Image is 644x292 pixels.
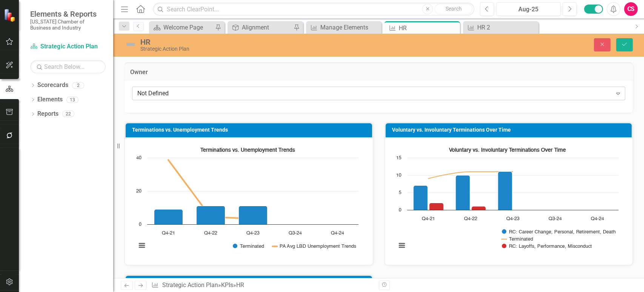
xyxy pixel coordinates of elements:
path: Q4-23, 11. RC: Career Change, Personal, Retirement, Death. [498,172,512,210]
span: Elements & Reports [30,9,106,19]
text: Q4-23 [246,231,260,236]
text: 5 [399,190,401,195]
div: 13 [66,96,78,103]
a: Welcome Page [151,23,213,32]
path: Q4-21, 2. RC: Layoffs, Performance, Misconduct. [429,203,443,210]
div: HR [140,38,408,46]
svg: Interactive chart [392,144,622,257]
h3: Owner [130,69,627,76]
div: Not Defined [137,89,612,98]
input: Search Below... [30,60,106,73]
div: Voluntary vs. Involuntary Terminations Over Time. Highcharts interactive chart. [392,144,625,257]
text: Terminations vs. Unemployment Trends [200,148,295,153]
a: KPIs [221,281,233,289]
a: Elements [37,95,63,104]
h3: Voluntary vs. Involuntary Terminations Over Time [392,127,628,133]
div: » » [151,281,373,290]
path: Q4-21, 7. RC: Career Change, Personal, Retirement, Death. [413,186,427,210]
div: Alignment [242,23,292,32]
div: Welcome Page [163,23,213,32]
path: Q4-22, 11. Terminated. [197,206,225,225]
div: 22 [62,111,74,117]
text: Q3-24 [548,216,561,221]
text: Q4-21 [421,216,435,221]
a: Reports [37,110,58,118]
a: Alignment [229,23,292,32]
button: Show Terminated [233,243,264,249]
span: Search [446,6,462,12]
text: 0 [399,208,401,213]
div: Terminations vs. Unemployment Trends. Highcharts interactive chart. [132,144,365,257]
path: Q4-22, 10. RC: Career Change, Personal, Retirement, Death. [455,176,470,210]
a: Strategic Action Plan [162,281,218,289]
path: Q4-21, 9. Terminated. [154,210,183,225]
div: HR [236,281,244,289]
div: Strategic Action Plan [140,46,408,52]
path: Q4-23, 11. Terminated. [239,206,267,225]
button: Show PA Avg LBD Unemployment Trends [272,243,355,249]
button: View chart menu, Terminations vs. Unemployment Trends [137,240,147,251]
text: Q4-24 [331,231,344,236]
text: Voluntary vs. Involuntary Terminations Over Time [449,148,566,153]
text: Q4-24 [590,216,604,221]
button: Aug-25 [496,2,561,16]
div: Manage Elements [320,23,380,32]
input: Search ClearPoint... [153,3,474,16]
text: 40 [136,155,141,160]
a: Strategic Action Plan [30,42,106,51]
a: Scorecards [37,81,68,90]
button: Search [435,4,472,14]
a: HR 2 [465,23,536,32]
small: [US_STATE] Chamber of Business and Industry [30,19,106,31]
text: Q4-22 [204,231,217,236]
text: Q4-22 [464,216,477,221]
button: View chart menu, Voluntary vs. Involuntary Terminations Over Time [397,240,407,251]
img: ClearPoint Strategy [4,8,17,22]
button: Show RC: Layoffs, Performance, Misconduct [502,243,592,249]
div: Aug-25 [499,5,558,14]
button: Show RC: Career Change, Personal, Retirement, Death [502,229,615,235]
div: HR 2 [477,23,536,32]
text: 0 [139,222,141,227]
div: 2 [72,82,84,89]
text: Q4-21 [162,231,175,236]
g: RC: Career Change, Personal, Retirement, Death, series 1 of 3. Bar series with 5 bars. [413,158,598,210]
text: Q3-24 [289,231,302,236]
text: Q4-23 [506,216,519,221]
h3: Terminations vs. Unemployment Trends [132,127,368,133]
svg: Interactive chart [132,144,362,257]
button: Show Terminated [501,236,533,242]
text: 10 [396,173,401,178]
a: Manage Elements [308,23,380,32]
div: HR [399,23,458,33]
button: CS [624,2,638,16]
img: Not Defined [124,38,137,50]
path: Q4-22, 1. RC: Layoffs, Performance, Misconduct. [471,207,486,210]
text: 15 [396,155,401,160]
text: 20 [136,189,141,194]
